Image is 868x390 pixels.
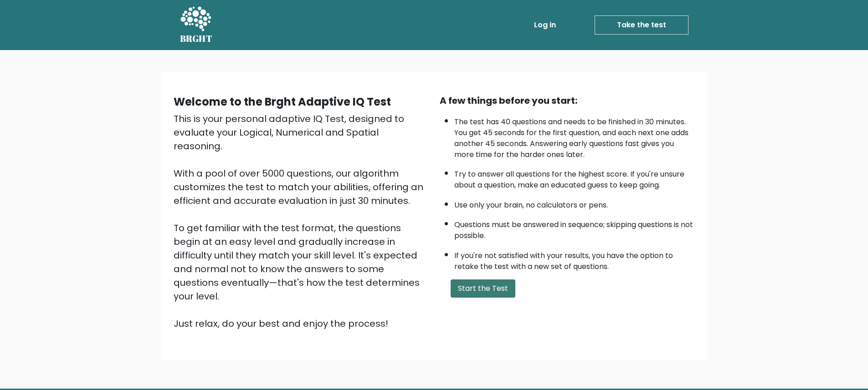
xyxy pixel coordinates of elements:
[454,112,695,160] li: The test has 40 questions and needs to be finished in 30 minutes. You get 45 seconds for the firs...
[454,215,695,241] li: Questions must be answered in sequence; skipping questions is not possible.
[595,15,688,35] a: Take the test
[454,164,695,191] li: Try to answer all questions for the highest score. If you're unsure about a question, make an edu...
[451,279,515,298] button: Start the Test
[440,94,695,107] div: A few things before you start:
[454,195,695,211] li: Use only your brain, no calculators or pens.
[174,112,429,330] div: This is your personal adaptive IQ Test, designed to evaluate your Logical, Numerical and Spatial ...
[174,94,391,109] b: Welcome to the Brght Adaptive IQ Test
[180,4,213,46] a: BRGHT
[180,33,213,44] h5: BRGHT
[454,246,695,272] li: If you're not satisfied with your results, you have the option to retake the test with a new set ...
[530,16,560,34] a: Log in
